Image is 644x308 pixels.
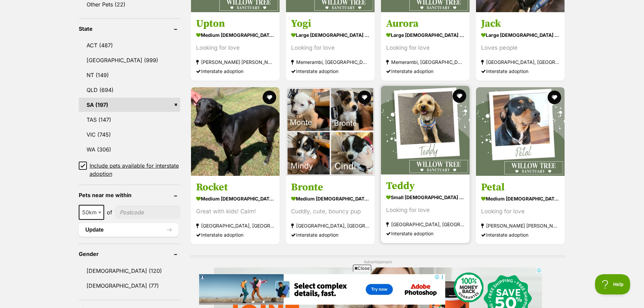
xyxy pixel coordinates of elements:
button: favourite [358,91,371,104]
a: Upton medium [DEMOGRAPHIC_DATA] Dog Looking for love [PERSON_NAME] [PERSON_NAME], [GEOGRAPHIC_DAT... [191,12,280,81]
a: ACT (487) [79,38,180,52]
div: Looking for love [386,206,464,215]
a: Include pets available for interstate adoption [79,162,180,178]
h3: Rocket [196,181,275,194]
a: SA (197) [79,98,180,112]
a: Jack large [DEMOGRAPHIC_DATA] Dog Loves people [GEOGRAPHIC_DATA], [GEOGRAPHIC_DATA] Interstate ad... [476,12,565,81]
h3: Yogi [291,17,369,30]
input: postcode [115,206,180,219]
strong: large [DEMOGRAPHIC_DATA] Dog [481,30,559,40]
div: Interstate adoption [481,230,559,239]
strong: [PERSON_NAME] [PERSON_NAME], [GEOGRAPHIC_DATA] [196,57,275,67]
button: Update [79,223,178,237]
img: Rocket - Greyhound Dog [191,87,280,176]
a: [GEOGRAPHIC_DATA] (999) [79,53,180,67]
div: Interstate adoption [196,230,275,239]
div: Looking for love [196,43,275,52]
img: Petal - Australian Kelpie Dog [476,87,565,176]
strong: [GEOGRAPHIC_DATA], [GEOGRAPHIC_DATA] [196,221,275,230]
div: Interstate adoption [291,67,369,76]
h3: Bronte [291,181,369,194]
a: QLD (694) [79,83,180,97]
a: TAS (147) [79,113,180,127]
h3: Jack [481,17,559,30]
strong: small [DEMOGRAPHIC_DATA] Dog [386,192,464,202]
strong: [GEOGRAPHIC_DATA], [GEOGRAPHIC_DATA] [481,57,559,67]
h3: Upton [196,17,275,30]
header: Gender [79,251,180,257]
a: Petal medium [DEMOGRAPHIC_DATA] Dog Looking for love [PERSON_NAME] [PERSON_NAME], [GEOGRAPHIC_DAT... [476,176,565,244]
a: [DEMOGRAPHIC_DATA] (77) [79,279,180,293]
div: Interstate adoption [196,67,275,76]
div: Great with kids! Calm! [196,207,275,216]
button: favourite [263,91,276,104]
h3: Teddy [386,180,464,192]
h3: Petal [481,181,559,194]
div: Looking for love [386,43,464,52]
header: Pets near me within [79,192,180,198]
a: [DEMOGRAPHIC_DATA] (120) [79,264,180,278]
strong: [PERSON_NAME] [PERSON_NAME], [GEOGRAPHIC_DATA] [481,221,559,230]
span: of [107,208,112,216]
div: Looking for love [291,43,369,52]
strong: [GEOGRAPHIC_DATA], [GEOGRAPHIC_DATA] [291,221,369,230]
span: Include pets available for interstate adoption [90,162,180,178]
a: Yogi large [DEMOGRAPHIC_DATA] Dog Looking for love Memerambi, [GEOGRAPHIC_DATA] Interstate adoption [286,12,375,81]
img: Teddy - Cavalier King Charles Spaniel Dog [381,86,470,174]
span: 50km [79,205,104,220]
strong: medium [DEMOGRAPHIC_DATA] Dog [196,30,275,40]
a: Aurora large [DEMOGRAPHIC_DATA] Dog Looking for love Memerambi, [GEOGRAPHIC_DATA] Interstate adop... [381,12,470,81]
strong: medium [DEMOGRAPHIC_DATA] Dog [291,194,369,204]
strong: [GEOGRAPHIC_DATA], [GEOGRAPHIC_DATA] [386,220,464,229]
div: Interstate adoption [386,229,464,238]
div: Cuddly, cute, bouncy pup [291,207,369,216]
iframe: Help Scout Beacon - Open [595,274,630,294]
div: Interstate adoption [291,230,369,239]
a: WA (306) [79,142,180,157]
a: Bronte medium [DEMOGRAPHIC_DATA] Dog Cuddly, cute, bouncy pup [GEOGRAPHIC_DATA], [GEOGRAPHIC_DATA... [286,176,375,244]
button: favourite [453,89,466,103]
div: Interstate adoption [386,67,464,76]
div: Loves people [481,43,559,52]
h3: Aurora [386,17,464,30]
span: 50km [79,208,103,217]
strong: Memerambi, [GEOGRAPHIC_DATA] [291,57,369,67]
a: Teddy small [DEMOGRAPHIC_DATA] Dog Looking for love [GEOGRAPHIC_DATA], [GEOGRAPHIC_DATA] Intersta... [381,174,470,243]
strong: large [DEMOGRAPHIC_DATA] Dog [291,30,369,40]
a: VIC (745) [79,127,180,142]
strong: medium [DEMOGRAPHIC_DATA] Dog [481,194,559,204]
strong: medium [DEMOGRAPHIC_DATA] Dog [196,194,275,204]
header: State [79,26,180,32]
strong: large [DEMOGRAPHIC_DATA] Dog [386,30,464,40]
span: Close [353,265,371,271]
div: Looking for love [481,207,559,216]
a: NT (149) [79,68,180,82]
img: Bronte - Australian Kelpie x Border Collie x Jack Russell Terrier Dog [286,87,375,176]
a: Rocket medium [DEMOGRAPHIC_DATA] Dog Great with kids! Calm! [GEOGRAPHIC_DATA], [GEOGRAPHIC_DATA] ... [191,176,280,244]
strong: Memerambi, [GEOGRAPHIC_DATA] [386,57,464,67]
button: favourite [548,91,562,104]
div: Interstate adoption [481,67,559,76]
iframe: Advertisement [199,274,445,305]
